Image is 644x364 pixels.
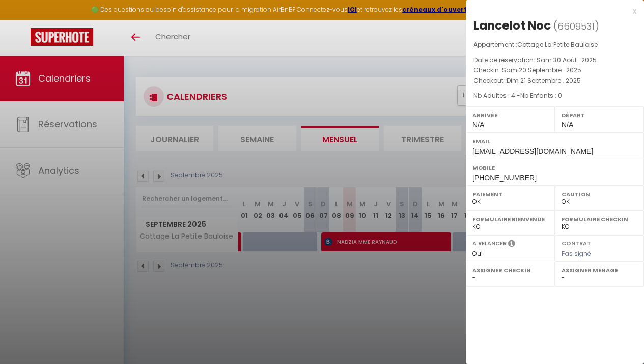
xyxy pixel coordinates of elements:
[553,19,599,33] span: ( )
[472,147,593,155] span: [EMAIL_ADDRESS][DOMAIN_NAME]
[508,239,515,250] i: Sélectionner OUI si vous souhaiter envoyer les séquences de messages post-checkout
[562,110,637,120] label: Départ
[472,163,637,173] label: Mobile
[562,121,573,129] span: N/A
[473,40,636,50] p: Appartement :
[537,56,597,64] span: Sam 30 Août . 2025
[473,17,551,34] div: Lancelot Noc
[472,136,637,146] label: Email
[473,75,636,86] p: Checkout :
[472,239,507,248] label: A relancer
[466,5,636,17] div: x
[517,40,598,49] span: Cottage La Petite Bauloise
[562,249,591,258] span: Pas signé
[473,91,562,100] span: Nb Adultes : 4 -
[472,189,548,199] label: Paiement
[562,214,637,224] label: Formulaire Checkin
[472,214,548,224] label: Formulaire Bienvenue
[473,65,636,75] p: Checkin :
[507,76,581,85] span: Dim 21 Septembre . 2025
[520,91,562,100] span: Nb Enfants : 0
[8,4,39,35] button: Ouvrir le widget de chat LiveChat
[472,174,537,182] span: [PHONE_NUMBER]
[472,110,548,120] label: Arrivée
[472,265,548,275] label: Assigner Checkin
[502,66,581,74] span: Sam 20 Septembre . 2025
[562,239,591,246] label: Contrat
[473,55,636,65] p: Date de réservation :
[562,265,637,275] label: Assigner Menage
[562,189,637,199] label: Caution
[557,20,595,33] span: 6609531
[472,121,484,129] span: N/A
